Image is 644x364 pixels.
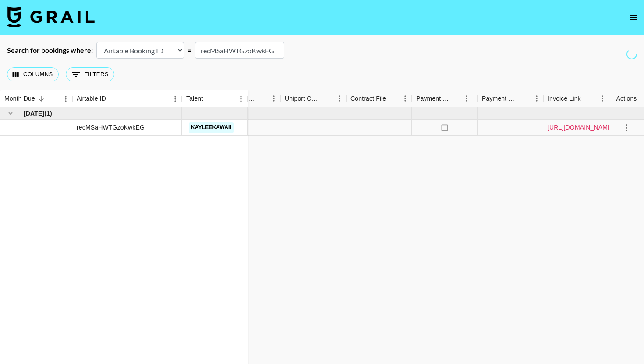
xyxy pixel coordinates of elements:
button: Sort [255,92,267,105]
a: kayleekawaii [189,122,234,133]
span: [DATE] [24,109,44,118]
div: Payment Sent [412,90,478,107]
button: Menu [169,92,182,105]
div: recMSaHWTGzoKwkEG [77,123,145,132]
button: Sort [386,92,398,105]
div: Uniport Contact Email [285,90,321,107]
div: Search for bookings where: [7,46,93,55]
img: Grail Talent [7,6,95,27]
span: ( 1 ) [44,109,52,118]
div: Actions [609,90,644,107]
button: Menu [234,92,248,105]
button: Sort [581,92,593,105]
div: Airtable ID [72,90,182,107]
button: select merge strategy [619,120,634,135]
div: = [188,46,191,55]
button: Menu [333,92,346,105]
div: Invoice Notes [215,90,280,107]
div: Actions [616,90,637,107]
button: Menu [596,92,609,105]
button: Menu [399,92,412,105]
div: Contract File [350,90,386,107]
button: Menu [59,92,72,105]
div: Payment Sent [416,90,450,107]
a: [URL][DOMAIN_NAME] [548,123,614,132]
div: Contract File [346,90,412,107]
div: Talent [182,90,248,107]
button: hide children [4,107,17,119]
button: Menu [530,92,543,105]
button: Sort [450,92,463,105]
div: Month Due [4,90,35,107]
button: Sort [106,93,118,105]
button: Sort [35,93,47,105]
div: Uniport Contact Email [280,90,346,107]
div: Airtable ID [77,90,106,107]
div: Talent [186,90,203,107]
button: Sort [203,93,215,105]
div: Invoice Link [548,90,581,107]
button: open drawer [625,9,642,26]
button: Sort [518,92,530,105]
button: Select columns [7,67,59,81]
div: Payment Sent Date [482,90,518,107]
div: Payment Sent Date [478,90,543,107]
button: Menu [460,92,473,105]
span: Refreshing clients, campaigns... [626,48,637,60]
button: Show filters [66,67,114,81]
div: Invoice Link [543,90,609,107]
button: Sort [321,92,333,105]
button: Menu [267,92,280,105]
